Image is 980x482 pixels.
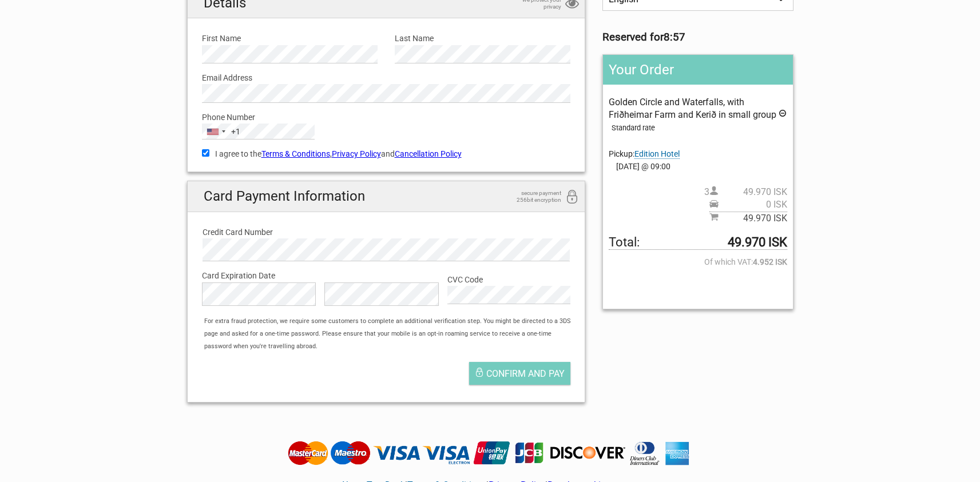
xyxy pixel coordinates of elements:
[719,186,787,198] span: 49.970 ISK
[609,160,787,173] span: [DATE] @ 09:00
[447,273,570,286] label: CVC Code
[202,269,571,282] label: Card Expiration Date
[332,149,381,158] a: Privacy Policy
[504,190,561,204] span: secure payment 256bit encryption
[609,97,776,120] span: Golden Circle and Waterfalls, with Friðheimar Farm and Kerið in small group
[609,149,680,159] span: Pickup:
[565,190,579,205] i: 256bit encryption
[728,236,787,249] strong: 49.970 ISK
[664,31,685,43] strong: 8:57
[203,124,240,139] button: Selected country
[634,149,680,159] span: Change pickup place
[609,236,787,249] span: Total to be paid
[202,32,378,45] label: First Name
[188,181,585,212] h2: Card Payment Information
[395,149,462,158] a: Cancellation Policy
[231,125,240,138] div: +1
[395,32,570,45] label: Last Name
[602,31,793,43] h3: Reserved for
[709,212,787,225] span: Subtotal
[603,55,792,85] h2: Your Order
[261,149,330,158] a: Terms & Conditions
[753,256,787,268] strong: 4.952 ISK
[202,148,571,160] label: I agree to the , and
[199,315,585,353] div: For extra fraud protection, we require some customers to complete an additional verification step...
[202,111,571,124] label: Phone Number
[609,256,787,268] span: Of which VAT:
[285,440,695,467] img: Tourdesk accepts
[612,122,787,134] div: Standard rate
[709,198,787,211] span: Pickup price
[719,198,787,211] span: 0 ISK
[704,186,787,198] span: 3 person(s)
[469,362,570,385] button: Confirm and pay
[719,212,787,225] span: 49.970 ISK
[203,226,570,238] label: Credit Card Number
[486,368,565,379] span: Confirm and pay
[202,71,571,84] label: Email Address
